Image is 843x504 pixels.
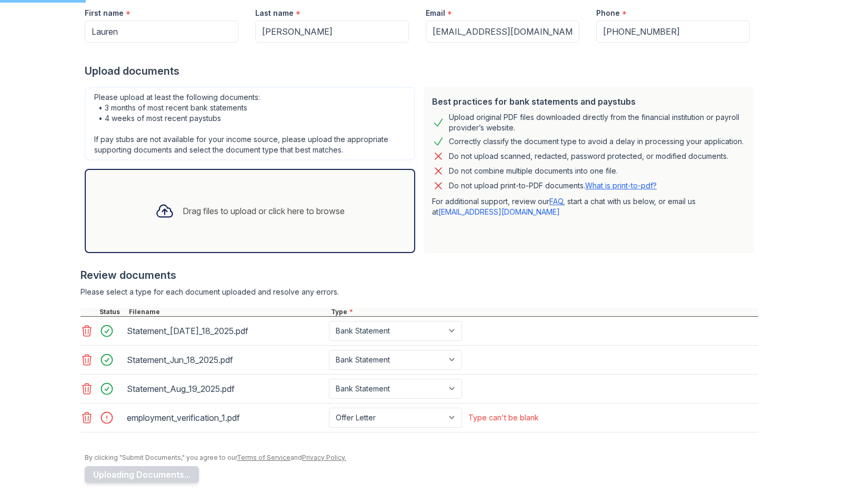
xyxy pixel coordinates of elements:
[438,207,560,216] a: [EMAIL_ADDRESS][DOMAIN_NAME]
[97,308,127,316] div: Status
[127,322,325,339] div: Statement_[DATE]_18_2025.pdf
[596,8,620,18] label: Phone
[85,466,199,483] button: Uploading Documents...
[81,287,758,297] div: Please select a type for each document uploaded and resolve any errors.
[449,180,657,191] p: Do not upload print-to-PDF documents.
[127,409,325,426] div: employment_verification_1.pdf
[127,308,329,316] div: Filename
[302,453,346,461] a: Privacy Policy.
[183,205,345,217] div: Drag files to upload or click here to browse
[426,8,445,18] label: Email
[81,268,758,283] div: Review documents
[85,453,758,462] div: By clicking "Submit Documents," you agree to our and
[449,150,728,163] div: Do not upload scanned, redacted, password protected, or modified documents.
[468,412,539,423] div: Type can't be blank
[85,87,415,160] div: Please upload at least the following documents: • 3 months of most recent bank statements • 4 wee...
[127,380,325,397] div: Statement_Aug_19_2025.pdf
[449,112,746,133] div: Upload original PDF files downloaded directly from the financial institution or payroll provider’...
[85,64,758,78] div: Upload documents
[432,95,746,108] div: Best practices for bank statements and paystubs
[237,453,290,461] a: Terms of Service
[127,351,325,368] div: Statement_Jun_18_2025.pdf
[255,8,294,18] label: Last name
[449,135,744,148] div: Correctly classify the document type to avoid a delay in processing your application.
[432,196,746,217] p: For additional support, review our , start a chat with us below, or email us at
[85,8,124,18] label: First name
[585,181,657,190] a: What is print-to-pdf?
[449,165,618,177] div: Do not combine multiple documents into one file.
[329,308,758,316] div: Type
[549,197,563,206] a: FAQ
